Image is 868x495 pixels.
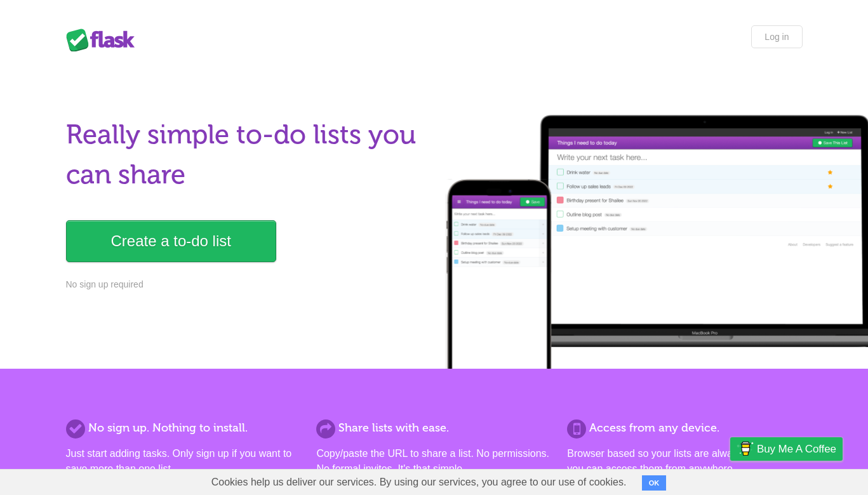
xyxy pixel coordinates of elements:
div: Flask Lists [66,29,142,51]
h2: Access from any device. [567,419,802,437]
a: Create a to-do list [66,220,276,262]
p: Browser based so your lists are always synced and you can access them from anywhere. [567,446,802,477]
p: Just start adding tasks. Only sign up if you want to save more than one list. [66,446,301,477]
a: Buy me a coffee [730,437,843,461]
span: Cookies help us deliver our services. By using our services, you agree to our use of cookies. [199,470,639,495]
a: Log in [751,25,802,48]
h2: No sign up. Nothing to install. [66,419,301,437]
p: No sign up required [66,278,427,291]
p: Copy/paste the URL to share a list. No permissions. No formal invites. It's that simple. [316,446,551,477]
img: Buy me a coffee [737,438,754,459]
button: OK [642,475,667,491]
span: Buy me a coffee [757,438,836,460]
h2: Share lists with ease. [316,419,551,437]
h1: Really simple to-do lists you can share [66,115,427,195]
